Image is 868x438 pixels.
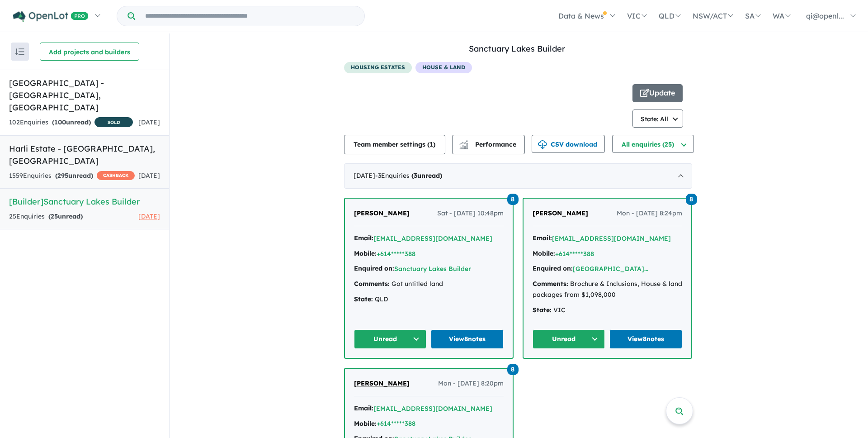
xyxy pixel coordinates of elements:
input: Try estate name, suburb, builder or developer [137,6,363,26]
span: housing estates [344,62,412,73]
h5: [Builder] Sanctuary Lakes Builder [9,195,160,208]
img: line-chart.svg [459,140,467,145]
span: - 3 Enquir ies [375,171,442,180]
strong: Enquired on: [533,264,573,272]
strong: State: [354,295,373,303]
button: CSV download [532,135,605,153]
strong: Email: [354,234,373,242]
strong: ( unread) [48,212,83,220]
img: Openlot PRO Logo White [13,11,89,22]
div: Brochure & Inclusions, House & land packages from $1,098,000 [533,279,682,300]
a: [GEOGRAPHIC_DATA]... [573,265,648,273]
img: bar-chart.svg [459,143,468,149]
a: [PERSON_NAME] [533,208,588,219]
span: [DATE] [138,212,160,220]
a: View8notes [431,329,504,349]
a: 8 [507,363,519,375]
button: Team member settings (1) [344,135,445,154]
div: 25 Enquir ies [9,211,83,222]
strong: Comments: [354,280,390,288]
a: [PERSON_NAME] [354,378,410,389]
div: Got untitled land [354,279,504,290]
div: VIC [533,305,682,316]
span: 8 [507,194,519,205]
img: download icon [538,140,547,149]
span: 8 [686,194,697,205]
strong: State: [533,306,552,314]
span: Mon - [DATE] 8:24pm [617,208,682,219]
span: Mon - [DATE] 8:20pm [438,378,504,389]
a: Sanctuary Lakes Builder [469,43,565,54]
strong: Comments: [533,280,568,288]
button: All enquiries (25) [612,135,694,153]
span: [DATE] [138,171,160,180]
h5: Harli Estate - [GEOGRAPHIC_DATA] , [GEOGRAPHIC_DATA] [9,143,160,167]
button: Sanctuary Lakes Builder [394,264,471,274]
span: 1 [429,140,433,148]
div: 1559 Enquir ies [9,171,135,181]
a: [PERSON_NAME] [354,208,410,219]
strong: Enquired on: [354,264,394,272]
span: [PERSON_NAME] [533,209,588,217]
span: House & Land [415,62,472,73]
span: 3 [414,171,417,180]
span: 8 [507,364,519,375]
span: [PERSON_NAME] [354,379,410,387]
strong: Mobile: [354,249,377,257]
span: 100 [54,118,66,126]
a: Sanctuary Lakes Builder [394,265,471,273]
a: 8 [507,193,519,205]
button: Update [632,84,683,102]
img: sort.svg [15,48,24,55]
span: [DATE] [138,118,160,126]
span: Sat - [DATE] 10:48pm [437,208,504,219]
a: 8 [686,193,697,205]
h5: [GEOGRAPHIC_DATA] - [GEOGRAPHIC_DATA] , [GEOGRAPHIC_DATA] [9,77,160,114]
button: Add projects and builders [40,43,139,61]
div: [DATE] [344,163,692,189]
button: Performance [452,135,525,154]
span: CASHBACK [97,171,135,180]
button: Unread [533,329,605,349]
span: Performance [461,140,516,148]
div: QLD [354,294,504,305]
a: View8notes [609,329,682,349]
strong: ( unread) [411,171,442,180]
strong: Mobile: [533,249,555,257]
strong: ( unread) [52,118,91,126]
button: Unread [354,329,427,349]
strong: Email: [533,234,552,242]
strong: ( unread) [55,171,93,180]
strong: Email: [354,404,373,412]
button: [EMAIL_ADDRESS][DOMAIN_NAME] [552,234,671,243]
button: [GEOGRAPHIC_DATA]... [573,264,648,274]
strong: Mobile: [354,419,377,428]
button: [EMAIL_ADDRESS][DOMAIN_NAME] [373,404,492,414]
div: 102 Enquir ies [9,117,133,129]
button: State: All [632,109,684,128]
span: qi@openl... [806,11,844,20]
span: SOLD [94,117,133,127]
button: [EMAIL_ADDRESS][DOMAIN_NAME] [373,234,492,243]
span: 25 [51,212,58,220]
span: 295 [57,171,68,180]
span: [PERSON_NAME] [354,209,410,217]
